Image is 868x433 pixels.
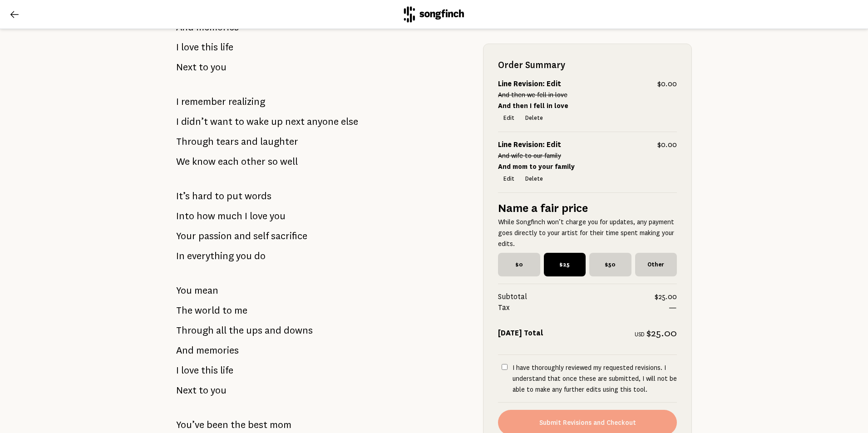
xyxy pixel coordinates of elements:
span: know [192,153,216,171]
span: remember [181,93,226,111]
span: hard [192,187,212,205]
button: Delete [520,172,548,185]
span: Your [176,227,196,245]
span: words [245,187,271,205]
span: downs [284,321,313,340]
button: Edit [498,172,520,185]
span: to [215,187,224,205]
span: ups [246,321,262,340]
span: self [253,227,269,245]
span: You [176,281,192,300]
span: the [229,321,244,340]
span: I [176,93,179,111]
span: me [234,301,247,320]
span: you [270,207,286,225]
span: In [176,247,185,265]
input: I have thoroughly reviewed my requested revisions. I understand that once these are submitted, I ... [502,364,508,370]
span: and [265,321,281,340]
span: how [197,207,215,225]
span: up [271,113,283,131]
span: put [227,187,242,205]
span: life [220,361,233,379]
span: sacrifice [271,227,307,245]
span: to [235,113,244,131]
span: everything [187,247,234,265]
span: Next [176,58,197,76]
span: I [176,38,179,56]
span: to [199,381,208,399]
span: you [236,247,252,265]
s: And then we fell in love [498,91,567,98]
span: I [176,361,179,379]
span: this [201,38,218,56]
span: realizing [228,93,265,111]
strong: And then I fell in love [498,102,568,109]
span: Tax [498,302,669,313]
span: to [199,58,208,76]
button: Edit [498,112,520,124]
span: love [250,207,267,225]
span: passion [198,227,232,245]
span: $0.00 [657,79,677,89]
span: — [669,302,677,313]
span: Subtotal [498,291,655,302]
s: And wife to our family [498,152,561,159]
h5: Name a fair price [498,200,677,216]
span: $0 [498,253,540,276]
strong: Line Revision: Edit [498,80,561,88]
span: all [216,321,227,340]
span: each [218,153,239,171]
span: It’s [176,187,190,205]
span: $25.00 [646,328,677,339]
span: Through [176,321,214,340]
span: mean [194,281,218,300]
span: do [254,247,266,265]
span: $0.00 [657,139,677,150]
span: tears [216,133,239,151]
strong: And mom to your family [498,163,575,170]
span: and [234,227,251,245]
span: memories [196,341,239,359]
span: life [220,38,233,56]
span: other [241,153,266,171]
span: We [176,153,190,171]
span: Into [176,207,194,225]
strong: Line Revision: Edit [498,141,561,149]
span: much [217,207,242,225]
span: so [268,153,278,171]
span: laughter [260,133,298,151]
span: well [280,153,298,171]
span: $50 [589,253,631,276]
span: Next [176,381,197,399]
span: else [341,113,358,131]
strong: [DATE] Total [498,329,543,337]
span: I [176,113,179,131]
span: you [211,381,227,399]
span: $25.00 [655,291,677,302]
span: didn’t [181,113,208,131]
span: love [181,38,199,56]
span: wake [247,113,269,131]
span: you [211,58,227,76]
span: USD [635,331,645,338]
span: Through [176,133,214,151]
span: love [181,361,199,379]
span: Other [635,253,677,276]
span: I [245,207,247,225]
p: I have thoroughly reviewed my requested revisions. I understand that once these are submitted, I ... [513,362,677,395]
p: While Songfinch won’t charge you for updates, any payment goes directly to your artist for their ... [498,216,677,249]
span: this [201,361,218,379]
span: to [222,301,232,320]
span: want [210,113,232,131]
h2: Order Summary [498,59,677,71]
span: $25 [544,253,586,276]
span: The [176,301,192,320]
span: and [241,133,258,151]
span: And [176,341,194,359]
span: world [195,301,220,320]
button: Delete [520,112,548,124]
span: next [285,113,305,131]
span: anyone [307,113,339,131]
